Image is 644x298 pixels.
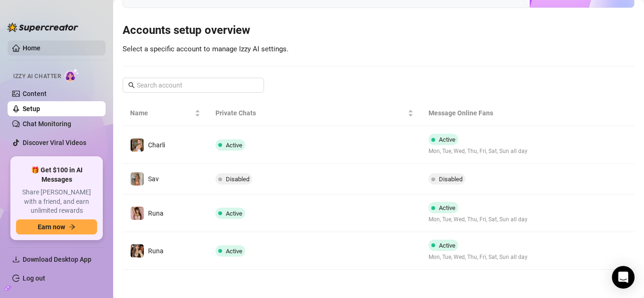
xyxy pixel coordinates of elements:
span: Active [439,136,455,143]
span: search [128,82,135,89]
a: Home [23,44,41,52]
span: Name [130,108,193,118]
span: Izzy AI Chatter [13,72,61,81]
img: logo-BBDzfeDw.svg [8,23,78,32]
img: Charli [131,138,144,152]
a: Setup [23,105,40,113]
span: download [12,256,20,263]
button: Earn nowarrow-right [16,219,97,234]
span: build [5,285,11,291]
h3: Accounts setup overview [123,23,635,38]
span: Active [226,142,242,149]
th: Name [123,100,208,126]
span: Runa [148,209,164,217]
input: Search account [137,80,251,90]
span: Download Desktop App [23,256,91,263]
span: Active [226,248,242,255]
img: Runa [131,207,144,220]
a: Chat Monitoring [23,120,71,128]
img: AI Chatter [65,68,79,82]
th: Private Chats [208,100,421,126]
a: Log out [23,274,45,282]
span: 🎁 Get $100 in AI Messages [16,166,97,184]
span: Disabled [439,176,462,183]
span: Runa [148,247,164,255]
span: Share [PERSON_NAME] with a friend, and earn unlimited rewards [16,188,97,216]
th: Message Online Fans [421,100,563,126]
span: Mon, Tue, Wed, Thu, Fri, Sat, Sun all day [429,215,528,224]
span: Active [439,204,455,211]
span: Charli [148,141,165,149]
span: Earn now [38,223,65,231]
a: Discover Viral Videos [23,139,86,146]
span: Sav [148,175,159,183]
span: Disabled [226,176,249,183]
div: Open Intercom Messenger [612,266,635,289]
span: Select a specific account to manage Izzy AI settings. [123,45,289,53]
img: Runa [131,244,144,258]
span: Private Chats [215,108,406,118]
span: arrow-right [69,224,75,230]
span: Active [226,210,242,217]
img: Sav [131,172,144,185]
span: Active [439,242,455,249]
span: Mon, Tue, Wed, Thu, Fri, Sat, Sun all day [429,253,528,262]
a: Content [23,90,47,97]
span: Mon, Tue, Wed, Thu, Fri, Sat, Sun all day [429,147,528,156]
